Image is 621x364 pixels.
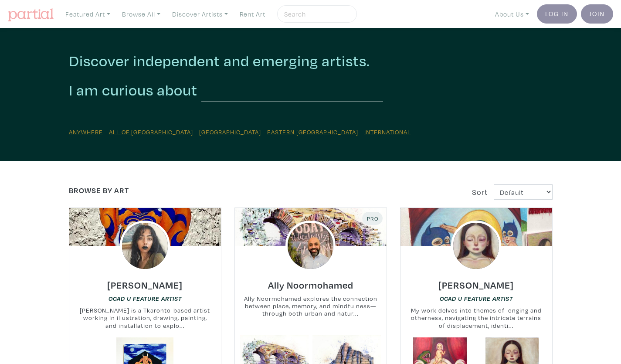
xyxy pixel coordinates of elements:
[268,279,353,291] h6: Ally Noormohamed
[438,279,514,291] h6: [PERSON_NAME]
[109,128,193,136] a: All of [GEOGRAPHIC_DATA]
[491,5,533,23] a: About Us
[69,81,197,100] h2: I am curious about
[69,128,103,136] a: Anywhere
[267,128,358,136] a: Eastern [GEOGRAPHIC_DATA]
[400,306,552,330] small: My work delves into themes of longing and otherness, navigating the intricate terrains of displac...
[285,221,336,271] img: phpThumb.php
[366,215,379,222] span: Pro
[283,9,349,20] input: Search
[537,4,577,24] a: Log In
[61,5,114,23] a: Featured Art
[118,5,164,23] a: Browse All
[109,294,182,303] a: OCAD U Feature Artist
[69,306,221,330] small: [PERSON_NAME] is a Tkaronto-based artist working in illustration, drawing, painting, and installa...
[236,5,269,23] a: Rent Art
[120,221,170,271] img: phpThumb.php
[69,185,129,195] a: Browse by Art
[107,279,183,291] h6: [PERSON_NAME]
[440,294,513,303] a: OCAD U Feature Artist
[168,5,232,23] a: Discover Artists
[438,277,514,287] a: [PERSON_NAME]
[440,295,513,302] em: OCAD U Feature Artist
[364,128,411,136] a: International
[107,277,183,287] a: [PERSON_NAME]
[199,128,261,136] a: [GEOGRAPHIC_DATA]
[581,4,613,24] a: Join
[451,221,502,271] img: phpThumb.php
[235,295,387,318] small: Ally Noormohamed explores the connection between place, memory, and mindfulness—through both urba...
[109,295,182,302] em: OCAD U Feature Artist
[472,187,488,197] span: Sort
[69,51,553,70] h2: Discover independent and emerging artists.
[268,277,353,287] a: Ally Noormohamed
